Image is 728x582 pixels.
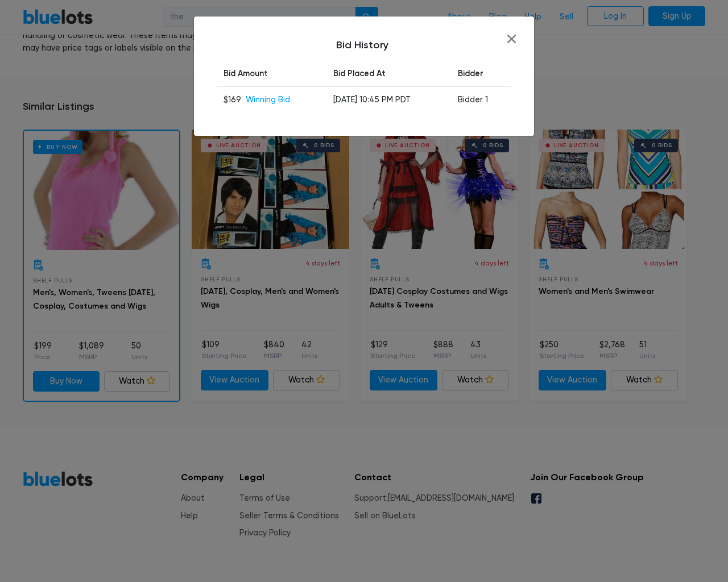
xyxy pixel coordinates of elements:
[217,39,511,52] h5: Bid History
[246,95,290,105] span: Winning Bid
[326,87,451,113] td: [DATE] 10:45 PM PDT
[451,87,511,113] td: Bidder 1
[326,61,451,87] th: Bid Placed At
[217,87,326,113] td: $169
[217,61,326,87] th: Bid Amount
[451,61,511,87] th: Bidder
